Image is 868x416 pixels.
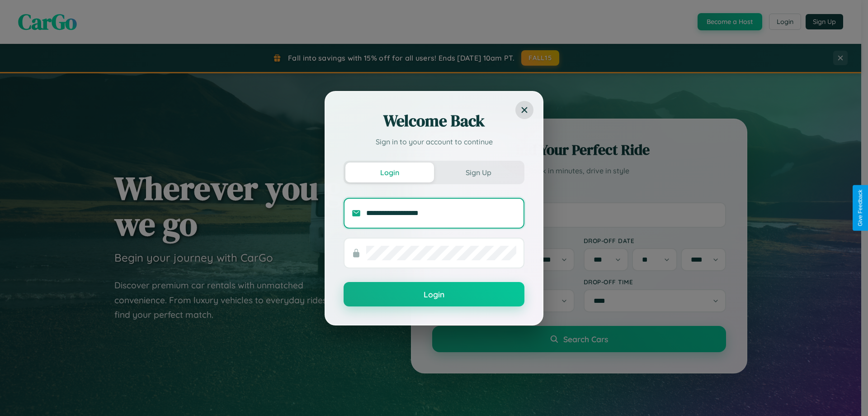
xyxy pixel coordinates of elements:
[857,190,863,226] div: Give Feedback
[434,163,523,182] button: Sign Up
[344,110,524,132] h2: Welcome Back
[344,282,524,306] button: Login
[344,136,524,147] p: Sign in to your account to continue
[345,163,434,182] button: Login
